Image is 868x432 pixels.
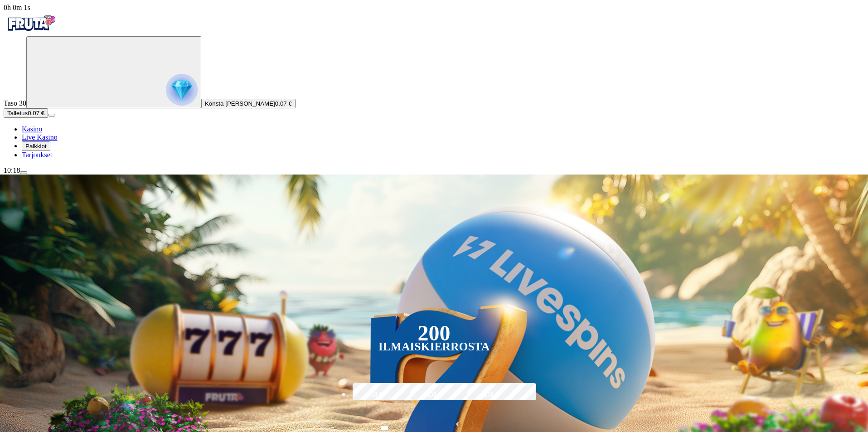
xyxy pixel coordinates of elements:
[4,12,864,159] nav: Primary
[48,114,55,116] button: menu
[4,108,48,118] button: Talletusplus icon0.07 €
[20,171,27,174] button: menu
[25,143,47,150] span: Palkkiot
[4,12,58,34] img: Fruta
[22,133,58,141] span: Live Kasino
[22,141,50,151] button: reward iconPalkkiot
[465,382,518,408] label: 250 €
[350,382,403,408] label: 50 €
[456,420,459,429] span: €
[417,328,450,339] div: 200
[22,151,52,159] span: Tarjoukset
[4,4,30,11] span: user session time
[378,341,490,352] div: Ilmaiskierrosta
[408,382,461,408] label: 150 €
[201,99,296,108] button: Konsta [PERSON_NAME]0.07 €
[28,110,44,116] span: 0.07 €
[22,125,42,133] span: Kasino
[4,99,26,107] span: Taso 30
[275,100,292,107] span: 0.07 €
[22,133,58,141] a: poker-chip iconLive Kasino
[166,74,198,106] img: reward progress
[7,110,28,116] span: Talletus
[22,125,42,133] a: diamond iconKasino
[22,151,52,159] a: gift-inverted iconTarjoukset
[4,166,20,174] span: 10:18
[4,28,58,36] a: Fruta
[205,100,275,107] span: Konsta [PERSON_NAME]
[26,36,201,108] button: reward progress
